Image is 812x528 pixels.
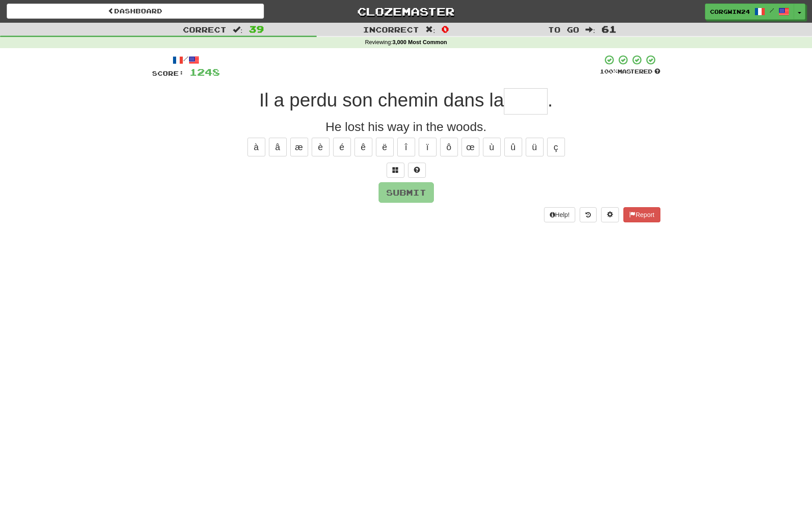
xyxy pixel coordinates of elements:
[249,24,264,34] span: 39
[152,70,184,77] span: Score:
[483,138,501,156] button: ù
[600,68,660,76] div: Mastered
[585,26,595,33] span: :
[333,138,351,156] button: é
[600,68,618,75] span: 100 %
[259,90,504,111] span: Il a perdu son chemin dans la
[7,4,264,19] a: Dashboard
[247,138,265,156] button: à
[548,90,553,111] span: .
[152,118,660,136] div: He lost his way in the woods.
[379,182,434,203] button: Submit
[312,138,330,156] button: è
[705,4,794,20] a: corgwin24 /
[354,138,372,156] button: ê
[397,138,415,156] button: î
[387,163,404,178] button: Switch sentence to multiple choice alt+p
[183,25,227,34] span: Correct
[526,138,544,156] button: ü
[392,39,447,45] strong: 3,000 Most Common
[440,138,458,156] button: ô
[408,163,426,178] button: Single letter hint - you only get 1 per sentence and score half the points! alt+h
[548,25,579,34] span: To go
[462,138,479,156] button: œ
[190,66,220,78] span: 1248
[504,138,522,156] button: û
[152,54,220,65] div: /
[770,7,774,13] span: /
[425,26,435,33] span: :
[710,8,750,16] span: corgwin24
[544,207,576,222] button: Help!
[580,207,597,222] button: Round history (alt+y)
[277,4,535,19] a: Clozemaster
[290,138,308,156] button: æ
[376,138,394,156] button: ë
[623,207,660,222] button: Report
[363,25,419,34] span: Incorrect
[269,138,287,156] button: â
[547,138,565,156] button: ç
[441,24,449,34] span: 0
[233,26,243,33] span: :
[419,138,437,156] button: ï
[602,24,617,34] span: 61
